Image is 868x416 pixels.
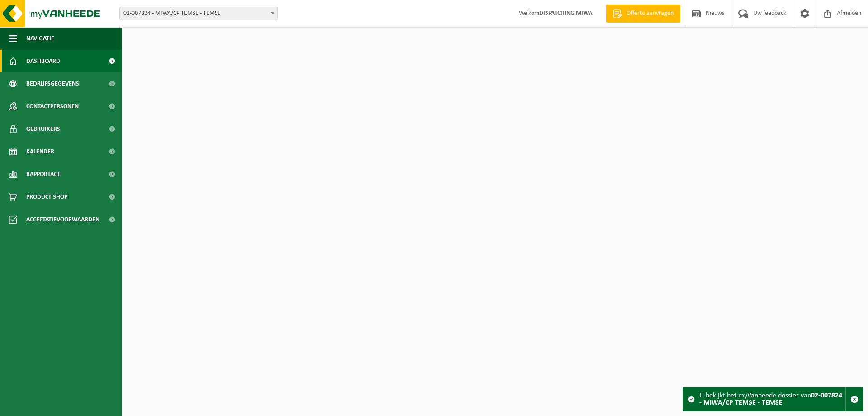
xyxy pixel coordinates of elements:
span: Contactpersonen [26,95,79,118]
strong: DISPATCHING MIWA [539,10,592,17]
span: 02-007824 - MIWA/CP TEMSE - TEMSE [120,7,277,20]
span: Navigatie [26,27,54,50]
span: Dashboard [26,50,60,72]
span: 02-007824 - MIWA/CP TEMSE - TEMSE [119,7,278,20]
span: Rapportage [26,163,61,186]
span: Gebruikers [26,118,60,140]
span: Product Shop [26,186,67,208]
span: Offerte aanvragen [624,9,676,18]
div: U bekijkt het myVanheede dossier van [699,387,845,411]
span: Kalender [26,140,54,163]
a: Offerte aanvragen [606,5,680,23]
span: Bedrijfsgegevens [26,72,79,95]
span: Acceptatievoorwaarden [26,208,99,231]
strong: 02-007824 - MIWA/CP TEMSE - TEMSE [699,392,842,406]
